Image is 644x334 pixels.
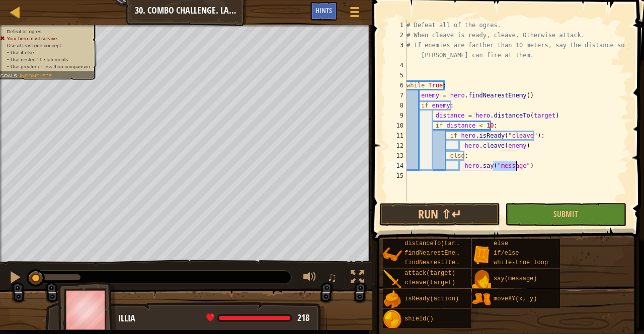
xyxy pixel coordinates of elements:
img: portrait.png [383,245,402,264]
div: 13 [386,151,407,161]
span: if/else [494,250,519,257]
span: Submit [553,208,578,219]
button: Run ⇧↵ [379,203,500,226]
span: Hints [315,6,332,15]
span: else [494,240,508,247]
div: 1 [386,20,407,30]
div: 12 [386,141,407,151]
span: moveXY(x, y) [494,295,537,302]
span: Defeat all ogres. [7,29,42,34]
div: 10 [386,121,407,131]
button: Adjust volume [300,268,320,289]
span: 218 [297,311,309,324]
i: • [7,57,9,62]
div: 7 [386,90,407,100]
button: Toggle fullscreen [347,268,367,289]
i: • [7,50,9,55]
span: shield() [405,315,434,322]
div: health: 218 / 218 [206,313,309,322]
span: Use nested `if` statements. [11,57,69,62]
span: : [17,73,20,78]
span: Use at least one concept: [7,43,62,48]
div: 6 [386,80,407,90]
img: portrait.png [383,310,402,329]
div: 4 [386,60,407,70]
span: attack(target) [405,270,455,277]
button: Ctrl + P: Pause [5,268,25,289]
span: findNearestEnemy() [405,250,470,257]
button: Show game menu [342,2,367,26]
li: Use nested `if` statements. [7,56,92,63]
div: 9 [386,110,407,121]
span: Incomplete [20,73,52,78]
span: cleave(target) [405,279,455,286]
span: findNearestItem() [405,259,466,266]
div: 5 [386,70,407,80]
i: • [7,64,9,69]
img: portrait.png [472,290,491,309]
span: say(message) [494,275,537,282]
span: while-true loop [494,259,548,266]
li: Use greater or less than comparison. [7,63,92,70]
div: 3 [386,40,407,60]
div: Illia [118,312,317,325]
div: 15 [386,171,407,181]
img: portrait.png [472,245,491,264]
span: isReady(action) [405,295,459,302]
div: 11 [386,131,407,141]
img: portrait.png [383,270,402,289]
span: Your hero must survive. [7,36,58,41]
span: ♫ [327,270,337,285]
div: 14 [386,161,407,171]
span: Use if-else. [11,50,35,55]
div: 8 [386,100,407,110]
span: distanceTo(target) [405,240,470,247]
img: portrait.png [472,270,491,289]
div: 2 [386,30,407,40]
img: portrait.png [383,290,402,309]
span: Use greater or less than comparison. [11,64,92,69]
button: Submit [505,203,626,226]
button: ♫ [325,268,342,289]
li: Use if-else. [7,49,92,56]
